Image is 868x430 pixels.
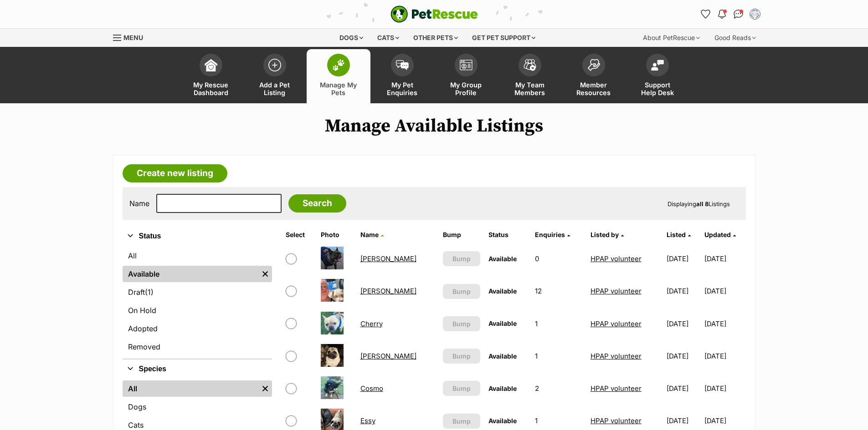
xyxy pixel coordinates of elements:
[123,230,272,242] button: Status
[123,363,272,375] button: Species
[333,29,370,47] div: Dogs
[360,231,379,238] span: Name
[452,384,471,393] span: Bump
[113,29,149,45] a: Menu
[531,275,586,307] td: 12
[637,81,678,96] span: Support Help Desk
[446,81,487,96] span: My Group Profile
[531,373,586,404] td: 2
[591,231,619,238] span: Listed by
[734,10,743,19] img: chat-41dd97257d64d25036548639549fe6c8038ab92f7586957e7f3b1b290dea8141.svg
[123,34,143,41] span: Menu
[123,246,272,359] div: Status
[123,248,272,264] a: All
[488,352,517,360] span: Available
[268,59,281,71] img: add-pet-listing-icon-0afa8454b4691262ce3f59096e99ab1cd57d4a30225e0717b998d2c9b9846f56.svg
[535,231,570,238] a: Enquiries
[452,351,471,361] span: Bump
[591,254,642,263] a: HPAP volunteer
[360,231,384,238] a: Name
[452,287,471,296] span: Bump
[258,266,272,282] a: Remove filter
[307,49,370,103] a: Manage My Pets
[704,243,745,274] td: [DATE]
[123,164,227,182] a: Create new listing
[485,228,530,242] th: Status
[663,373,704,404] td: [DATE]
[668,200,730,207] span: Displaying Listings
[488,319,517,327] span: Available
[498,49,562,103] a: My Team Members
[243,49,307,103] a: Add a Pet Listing
[145,287,154,298] span: (1)
[591,416,642,425] a: HPAP volunteer
[651,60,664,71] img: help-desk-icon-fdf02630f3aa405de69fd3d07c3f3aa587a6932b1a1747fa1d2bba05be0121f9.svg
[360,287,416,295] a: [PERSON_NAME]
[434,49,498,103] a: My Group Profile
[708,29,762,47] div: Good Reads
[452,319,471,329] span: Bump
[360,384,383,393] a: Cosmo
[390,5,478,23] img: logo-e224e6f780fb5917bec1dbf3a21bbac754714ae5b6737aabdf751b685950b380.svg
[443,316,480,331] button: Bump
[488,384,517,392] span: Available
[371,29,406,47] div: Cats
[205,59,217,71] img: dashboard-icon-eb2f2d2d3e046f16d808141f083e7271f6b2e854fb5c12c21221c1fb7104beca.svg
[190,81,231,96] span: My Rescue Dashboard
[123,302,272,319] a: On Hold
[531,340,586,372] td: 1
[123,339,272,355] a: Removed
[317,228,356,242] th: Photo
[718,10,725,19] img: notifications-46538b983faf8c2785f20acdc204bb7945ddae34d4c08c2a6579f10ce5e182be.svg
[704,231,731,238] span: Updated
[443,414,480,429] button: Bump
[488,287,517,295] span: Available
[573,81,614,96] span: Member Resources
[443,381,480,396] button: Bump
[488,417,517,425] span: Available
[258,380,272,397] a: Remove filter
[123,320,272,337] a: Adopted
[129,199,149,207] label: Name
[407,29,464,47] div: Other pets
[382,81,423,96] span: My Pet Enquiries
[254,81,295,96] span: Add a Pet Listing
[704,308,745,339] td: [DATE]
[591,352,642,360] a: HPAP volunteer
[531,308,586,339] td: 1
[332,59,345,71] img: manage-my-pets-icon-02211641906a0b7f246fdf0571729dbe1e7629f14944591b6c1af311fb30b64b.svg
[488,255,517,263] span: Available
[360,254,416,263] a: [PERSON_NAME]
[535,231,565,238] span: translation missing: en.admin.listings.index.attributes.enquiries
[282,228,316,242] th: Select
[524,59,536,71] img: team-members-icon-5396bd8760b3fe7c0b43da4ab00e1e3bb1a5d9ba89233759b79545d2d3fc5d0d.svg
[123,266,258,282] a: Available
[591,287,642,295] a: HPAP volunteer
[370,49,434,103] a: My Pet Enquiries
[531,243,586,274] td: 0
[667,231,691,238] a: Listed
[750,10,760,19] img: HPAP volunteer profile pic
[288,194,346,212] input: Search
[562,49,626,103] a: Member Resources
[443,251,480,266] button: Bump
[704,340,745,372] td: [DATE]
[466,29,542,47] div: Get pet support
[626,49,689,103] a: Support Help Desk
[667,231,686,238] span: Listed
[663,275,704,307] td: [DATE]
[360,319,383,328] a: Cherry
[318,81,359,96] span: Manage My Pets
[591,231,624,238] a: Listed by
[748,7,762,21] button: My account
[699,7,713,21] a: Favourites
[443,349,480,364] button: Bump
[390,5,478,23] a: PetRescue
[637,29,706,47] div: About PetRescue
[704,275,745,307] td: [DATE]
[591,384,642,393] a: HPAP volunteer
[591,319,642,328] a: HPAP volunteer
[663,243,704,274] td: [DATE]
[439,228,484,242] th: Bump
[123,284,272,300] a: Draft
